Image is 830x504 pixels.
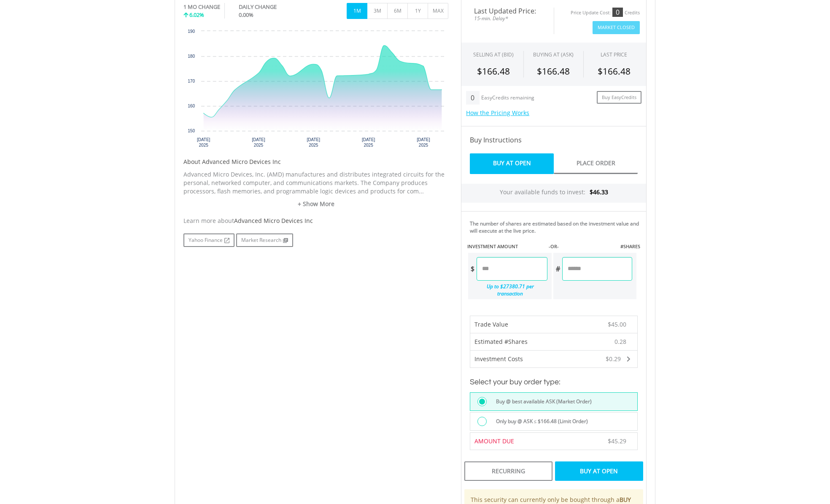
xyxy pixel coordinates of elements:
[491,397,592,406] label: Buy @ best available ASK (Market Order)
[474,320,508,328] span: Trade Value
[601,51,627,58] div: LAST PRICE
[477,65,510,77] span: $166.48
[183,200,448,208] a: + Show More
[197,137,210,147] text: [DATE] 2025
[614,338,626,346] span: 0.28
[598,65,631,77] span: $166.48
[417,137,430,147] text: [DATE] 2025
[474,338,528,346] span: Estimated #Shares
[549,243,559,250] label: -OR-
[362,137,375,147] text: [DATE] 2025
[239,11,253,19] span: 0.00%
[428,3,448,19] button: MAX
[473,51,514,58] div: SELLING AT (BID)
[533,51,574,58] span: BUYING AT (ASK)
[183,158,448,166] h5: About Advanced Micro Devices Inc
[555,461,643,481] div: Buy At Open
[183,233,234,247] a: Yahoo Finance
[188,29,195,34] text: 190
[367,3,388,19] button: 3M
[470,135,638,145] h4: Buy Instructions
[183,217,448,225] div: Learn more about
[597,91,641,104] a: Buy EasyCredits
[252,137,265,147] text: [DATE] 2025
[183,3,220,11] div: 1 MO CHANGE
[407,3,428,19] button: 1Y
[467,243,518,250] label: INVESTMENT AMOUNT
[620,243,640,250] label: #SHARES
[188,129,195,133] text: 150
[188,54,195,59] text: 180
[387,3,408,19] button: 6M
[183,170,448,196] p: Advanced Micro Devices, Inc. (AMD) manufactures and distributes integrated circuits for the perso...
[461,184,646,203] div: Your available funds to invest:
[612,8,623,17] div: 0
[189,11,204,19] span: 6.02%
[468,257,477,281] div: $
[183,27,448,153] div: Chart. Highcharts interactive chart.
[183,27,448,153] svg: Interactive chart
[625,10,640,16] div: Credits
[466,109,529,117] a: How the Pricing Works
[474,437,514,445] span: AMOUNT DUE
[608,437,626,445] span: $45.29
[481,95,534,102] div: EasyCredits remaining
[554,153,638,174] a: Place Order
[307,137,321,147] text: [DATE] 2025
[491,417,588,426] label: Only buy @ ASK ≤ $166.48 (Limit Order)
[593,21,640,34] button: Market Closed
[236,233,293,247] a: Market Research
[188,79,195,83] text: 170
[464,461,552,481] div: Recurring
[468,14,547,22] span: 15-min. Delay*
[466,91,479,105] div: 0
[468,8,547,14] span: Last Updated Price:
[474,355,523,363] span: Investment Costs
[347,3,367,19] button: 1M
[239,3,305,11] div: DAILY CHANGE
[188,104,195,108] text: 160
[590,188,608,196] span: $46.33
[470,220,643,234] div: The number of shares are estimated based on the investment value and will execute at the live price.
[553,257,562,281] div: #
[608,320,626,328] span: $45.00
[571,10,611,16] div: Price Update Cost:
[470,153,554,174] a: Buy At Open
[537,65,570,77] span: $166.48
[468,281,547,299] div: Up to $27380.71 per transaction
[234,217,313,225] span: Advanced Micro Devices Inc
[606,355,621,363] span: $0.29
[470,376,638,388] h3: Select your buy order type:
